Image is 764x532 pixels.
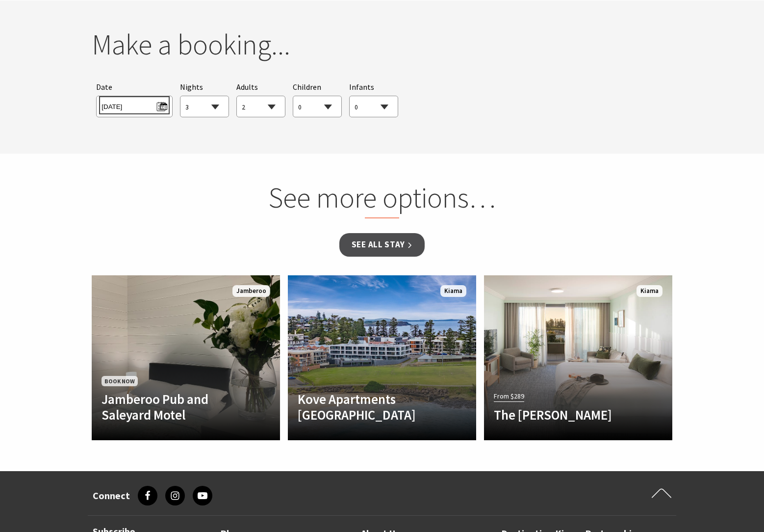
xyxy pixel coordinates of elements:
h4: The [PERSON_NAME] [494,407,634,423]
h4: Kove Apartments [GEOGRAPHIC_DATA] [298,391,438,423]
a: Book Now Jamberoo Pub and Saleyard Motel Jamberoo [92,275,280,440]
span: Nights [180,81,203,94]
span: Kiama [637,285,662,297]
span: Book Now [102,376,138,386]
span: Kiama [440,285,466,297]
h3: Connect [93,490,130,502]
a: See all Stay [339,233,425,256]
span: Adults [236,82,258,92]
div: Choose a number of nights [180,81,229,118]
a: Another Image Used Kove Apartments [GEOGRAPHIC_DATA] Kiama [288,275,476,440]
a: From $289 The [PERSON_NAME] Kiama [484,275,672,440]
span: Jamberoo [232,285,270,297]
div: Please choose your desired arrival date [96,81,172,118]
span: Children [293,82,321,92]
span: [DATE] [102,99,167,112]
h2: See more options… [195,181,569,219]
h2: Make a booking... [92,27,672,62]
h4: Jamberoo Pub and Saleyard Motel [102,391,242,423]
span: Date [96,82,112,92]
span: From $289 [494,391,524,402]
span: Infants [349,82,374,92]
